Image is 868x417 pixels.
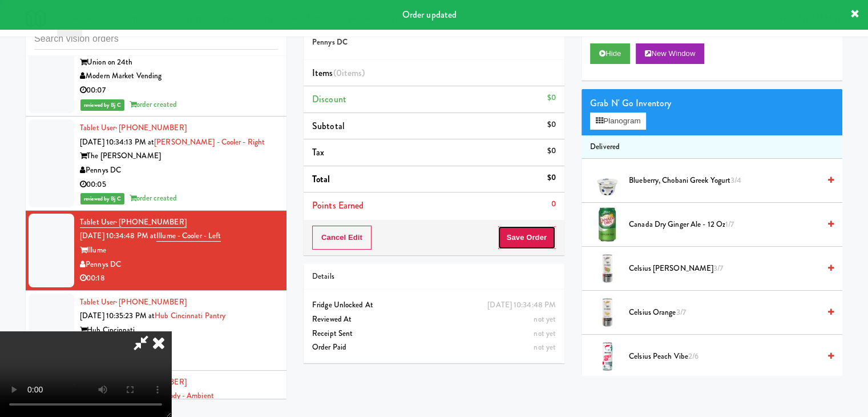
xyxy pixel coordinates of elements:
[80,149,278,163] div: The [PERSON_NAME]
[629,218,819,232] span: Canada Dry Ginger Ale - 12 oz
[80,338,278,352] div: [GEOGRAPHIC_DATA]
[80,323,278,338] div: Hub Cincinnati
[312,298,556,312] div: Fridge Unlocked At
[26,291,286,371] li: Tablet User· [PHONE_NUMBER][DATE] 10:35:23 PM atHub Cincinnati PantryHub Cincinnati[GEOGRAPHIC_DA...
[713,263,723,274] span: 3/7
[590,113,646,130] button: Planogram
[624,306,834,320] div: Celsius Orange3/7
[34,29,278,50] input: Search vision orders
[154,137,265,147] a: [PERSON_NAME] - Cooler - Right
[312,66,365,79] span: Items
[590,95,834,112] div: Grab N' Go Inventory
[154,390,214,401] a: Peabody - Ambient
[80,69,278,83] div: Modern Market Vending
[312,327,556,341] div: Receipt Sent
[80,83,278,98] div: 00:07
[156,230,221,242] a: Illume - Cooler - Left
[115,296,187,307] span: · [PHONE_NUMBER]
[730,175,741,186] span: 3/4
[80,99,124,111] span: reviewed by Bj C
[547,171,556,185] div: $0
[547,118,556,132] div: $0
[629,306,819,320] span: Celsius Orange
[80,258,278,272] div: Pennys DC
[312,38,556,47] h5: Pennys DC
[26,211,286,291] li: Tablet User· [PHONE_NUMBER][DATE] 10:34:48 PM atIllume - Cooler - LeftIllumePennys DC00:18
[312,312,556,327] div: Reviewed At
[688,351,699,362] span: 2/6
[130,193,177,203] span: order created
[312,173,330,186] span: Total
[80,243,278,258] div: Illume
[115,122,187,133] span: · [PHONE_NUMBER]
[487,298,556,312] div: [DATE] 10:34:48 PM
[498,226,556,250] button: Save Order
[80,163,278,178] div: Pennys DC
[80,310,155,321] span: [DATE] 10:35:23 PM at
[534,328,556,339] span: not yet
[624,350,834,364] div: Celsius Peach Vibe2/6
[547,91,556,105] div: $0
[725,219,734,230] span: 1/7
[26,117,286,211] li: Tablet User· [PHONE_NUMBER][DATE] 10:34:13 PM at[PERSON_NAME] - Cooler - RightThe [PERSON_NAME]Pe...
[155,310,225,321] a: Hub Cincinnati Pantry
[624,218,834,232] div: Canada Dry Ginger Ale - 12 oz1/7
[547,144,556,158] div: $0
[402,8,457,21] span: Order updated
[312,270,556,284] div: Details
[629,174,819,188] span: Blueberry, Chobani Greek Yogurt
[624,262,834,276] div: Celsius [PERSON_NAME]3/7
[130,99,177,110] span: order created
[312,199,364,212] span: Points Earned
[629,262,819,276] span: Celsius [PERSON_NAME]
[115,216,187,227] span: · [PHONE_NUMBER]
[80,178,278,192] div: 00:05
[80,137,154,147] span: [DATE] 10:34:13 PM at
[80,296,187,307] a: Tablet User· [PHONE_NUMBER]
[80,271,278,286] div: 00:18
[333,66,365,79] span: (0 )
[636,43,704,64] button: New Window
[312,146,324,159] span: Tax
[676,307,685,318] span: 3/7
[534,314,556,324] span: not yet
[551,197,556,211] div: 0
[624,174,834,188] div: Blueberry, Chobani Greek Yogurt3/4
[582,135,842,159] li: Delivered
[312,119,345,133] span: Subtotal
[534,342,556,352] span: not yet
[312,226,372,250] button: Cancel Edit
[312,340,556,355] div: Order Paid
[342,66,362,79] ng-pluralize: items
[80,351,278,366] div: 00:04
[629,350,819,364] span: Celsius Peach Vibe
[26,23,286,117] li: Tablet User· [PHONE_NUMBER][DATE] 10:34:11 PM atUnion24 - Cooler - Right (Little Lobby)Union on 2...
[312,93,346,106] span: Discount
[590,43,630,64] button: Hide
[80,230,156,241] span: [DATE] 10:34:48 PM at
[80,216,187,228] a: Tablet User· [PHONE_NUMBER]
[80,122,187,133] a: Tablet User· [PHONE_NUMBER]
[80,193,124,205] span: reviewed by Bj C
[80,55,278,70] div: Union on 24th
